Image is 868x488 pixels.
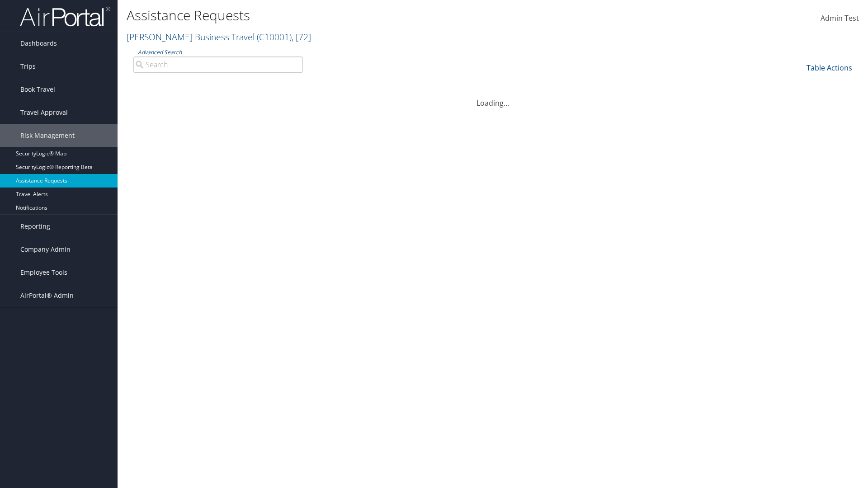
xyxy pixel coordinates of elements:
span: Reporting [20,215,50,238]
span: Dashboards [20,32,57,55]
span: Travel Approval [20,101,68,124]
span: Risk Management [20,124,75,147]
input: Advanced Search [133,56,303,73]
span: Book Travel [20,78,55,101]
span: Admin Test [821,13,859,23]
span: AirPortal® Admin [20,284,74,307]
img: airportal-logo.png [20,6,110,27]
div: Loading... [127,87,859,108]
span: ( C10001 ) [257,31,292,43]
span: Company Admin [20,238,71,261]
h1: Assistance Requests [127,6,615,25]
a: Table Actions [807,63,852,73]
span: Employee Tools [20,261,67,284]
a: [PERSON_NAME] Business Travel [127,31,311,43]
span: , [ 72 ] [292,31,311,43]
a: Admin Test [821,5,859,33]
span: Trips [20,55,36,78]
a: Advanced Search [138,48,182,56]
